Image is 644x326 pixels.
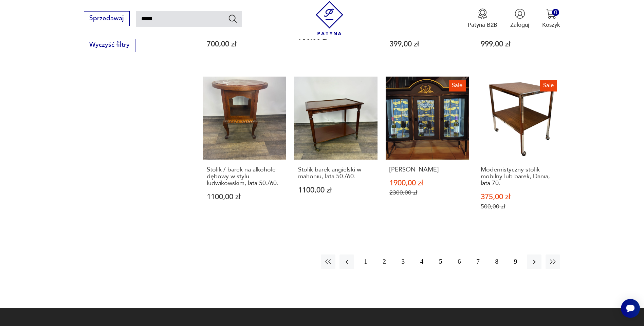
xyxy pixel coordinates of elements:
[552,9,559,16] div: 0
[481,193,556,201] p: 375,00 zł
[389,166,465,173] h3: [PERSON_NAME]
[515,8,525,19] img: Ikonka użytkownika
[294,77,378,226] a: Stolik barek angielski w mahoniu, lata 50./60.Stolik barek angielski w mahoniu, lata 50./60.1100,...
[386,77,469,226] a: SaleWitryna barek[PERSON_NAME]1900,00 zł2300,00 zł
[358,254,373,269] button: 1
[389,180,465,187] p: 1900,00 zł
[207,193,282,201] p: 1100,00 zł
[468,8,497,29] a: Ikona medaluPatyna B2B
[389,189,465,196] p: 2300,00 zł
[510,21,529,29] p: Zaloguj
[377,254,392,269] button: 2
[471,254,485,269] button: 7
[298,34,374,41] p: 950,00 zł
[312,1,347,35] img: Patyna - sklep z meblami i dekoracjami vintage
[203,77,286,226] a: Stolik / barek na alkohole dębowy w stylu ludwikowskim, lata 50./60.Stolik / barek na alkohole dę...
[396,254,410,269] button: 3
[207,41,282,48] p: 700,00 zł
[207,166,282,187] h3: Stolik / barek na alkohole dębowy w stylu ludwikowskim, lata 50./60.
[452,254,466,269] button: 6
[481,203,556,210] p: 500,00 zł
[84,11,130,26] button: Sprzedawaj
[228,14,238,23] button: Szukaj
[477,8,488,19] img: Ikona medalu
[542,21,560,29] p: Koszyk
[415,254,429,269] button: 4
[542,8,560,29] button: 0Koszyk
[477,77,560,226] a: SaleModernistyczny stolik mobilny lub barek, Dania, lata 70.Modernistyczny stolik mobilny lub bar...
[490,254,504,269] button: 8
[389,41,465,48] p: 399,00 zł
[510,8,529,29] button: Zaloguj
[468,8,497,29] button: Patyna B2B
[84,38,135,53] button: Wyczyść filtry
[433,254,448,269] button: 5
[298,187,374,194] p: 1100,00 zł
[508,254,523,269] button: 9
[481,41,556,48] p: 999,00 zł
[621,299,640,318] iframe: Smartsupp widget button
[468,21,497,29] p: Patyna B2B
[298,166,374,180] h3: Stolik barek angielski w mahoniu, lata 50./60.
[84,16,130,22] a: Sprzedawaj
[546,8,556,19] img: Ikona koszyka
[481,166,556,187] h3: Modernistyczny stolik mobilny lub barek, Dania, lata 70.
